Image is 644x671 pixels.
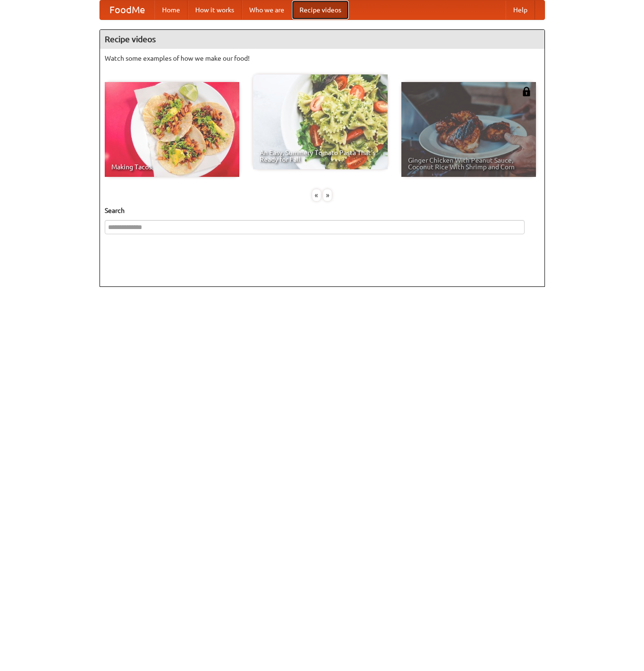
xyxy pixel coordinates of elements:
a: Who we are [242,0,292,19]
img: 483408.png [522,87,531,96]
span: Making Tacos [111,164,233,170]
a: How it works [188,0,242,19]
a: Recipe videos [292,0,349,19]
a: Making Tacos [105,82,239,177]
p: Watch some examples of how we make our food! [105,54,540,63]
h5: Search [105,206,540,215]
div: « [312,189,321,201]
a: An Easy, Summery Tomato Pasta That's Ready for Fall [253,74,388,169]
a: FoodMe [100,0,154,19]
a: Home [154,0,188,19]
span: An Easy, Summery Tomato Pasta That's Ready for Fall [260,149,381,163]
a: Help [506,0,535,19]
h4: Recipe videos [100,30,544,49]
div: » [323,189,332,201]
